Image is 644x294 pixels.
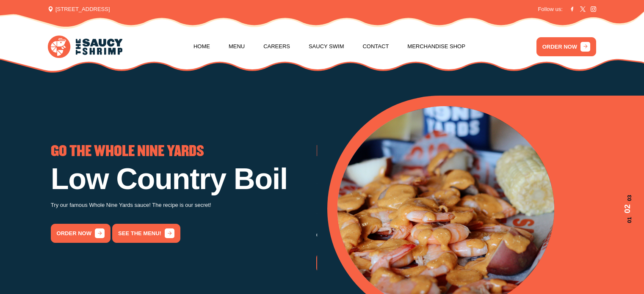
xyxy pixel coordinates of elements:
div: 2 / 3 [51,145,316,243]
p: Come and try a taste of Statesboro's oldest Low Country Boil restaurant! [316,231,582,240]
h1: Sizzling Savory Seafood [316,164,582,224]
a: Saucy Swim [309,30,344,63]
img: logo [48,36,122,58]
span: 03 [622,195,634,201]
span: 02 [622,204,634,213]
span: [STREET_ADDRESS] [48,5,110,14]
a: Merchandise Shop [407,30,465,63]
a: order now [51,224,111,243]
a: See the menu! [112,224,180,243]
span: Follow us: [538,5,563,14]
a: ORDER NOW [536,37,596,56]
div: 3 / 3 [316,145,582,272]
a: Menu [229,30,245,63]
h1: Low Country Boil [51,164,316,194]
span: GO THE WHOLE NINE YARDS [51,145,204,159]
p: Try our famous Whole Nine Yards sauce! The recipe is our secret! [51,201,316,210]
a: order now [316,253,376,272]
span: 01 [622,217,634,223]
span: LOW COUNTRY BOIL [316,145,428,159]
a: Careers [263,30,290,63]
a: Home [193,30,210,63]
a: Contact [362,30,389,63]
